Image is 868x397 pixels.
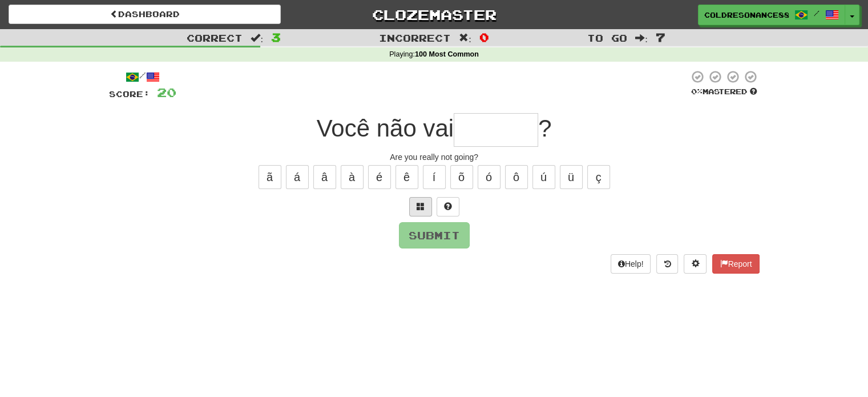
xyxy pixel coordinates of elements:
[656,30,665,44] span: 7
[109,151,760,163] div: Are you really not going?
[259,165,281,189] button: ã
[635,33,648,43] span: :
[538,115,551,142] span: ?
[423,165,446,189] button: í
[505,165,528,189] button: ô
[9,5,281,24] a: Dashboard
[560,165,583,189] button: ü
[286,165,309,189] button: á
[109,89,150,99] span: Score:
[409,197,432,216] button: Switch sentence to multiple choice alt+p
[271,30,281,44] span: 3
[698,5,845,25] a: ColdResonance8855 /
[368,165,391,189] button: é
[478,165,500,189] button: ó
[379,32,451,43] span: Incorrect
[712,254,759,274] button: Report
[187,32,243,43] span: Correct
[587,32,627,43] span: To go
[587,165,610,189] button: ç
[109,70,176,84] div: /
[341,165,364,189] button: à
[395,165,418,189] button: ê
[459,33,471,43] span: :
[611,254,651,274] button: Help!
[479,30,489,44] span: 0
[157,85,176,99] span: 20
[399,222,470,248] button: Submit
[251,33,263,43] span: :
[704,10,789,20] span: ColdResonance8855
[656,254,678,274] button: Round history (alt+y)
[450,165,473,189] button: õ
[298,5,570,25] a: Clozemaster
[532,165,555,189] button: ú
[689,87,760,97] div: Mastered
[691,87,703,96] span: 0 %
[814,9,819,17] span: /
[317,115,454,142] span: Você não vai
[415,50,479,58] strong: 100 Most Common
[437,197,459,216] button: Single letter hint - you only get 1 per sentence and score half the points! alt+h
[313,165,336,189] button: â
